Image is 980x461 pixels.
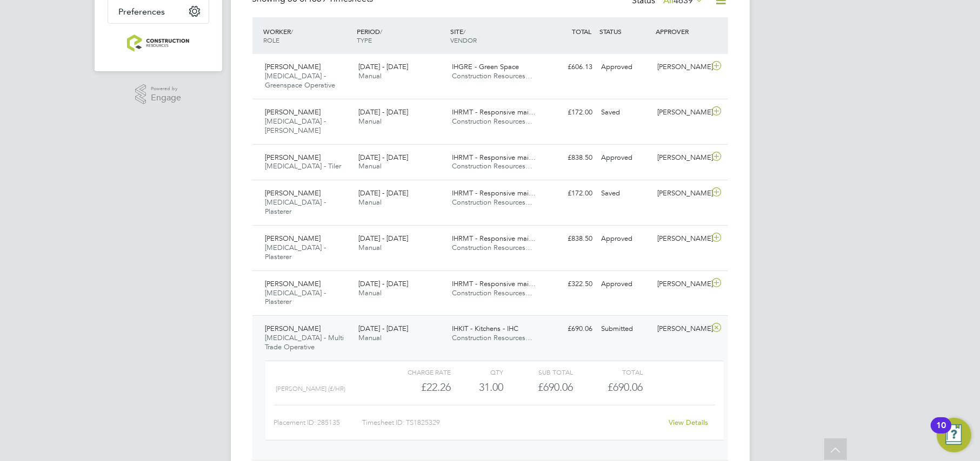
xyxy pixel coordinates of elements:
[357,36,372,44] span: TYPE
[452,324,518,333] span: IHKIT - Kitchens - IHC
[573,365,643,378] div: Total
[452,117,532,126] span: Construction Resources…
[265,333,344,351] span: [MEDICAL_DATA] - Multi Trade Operative
[381,378,450,396] div: £22.26
[358,288,382,297] span: Manual
[452,243,532,252] span: Construction Resources…
[541,275,597,293] div: £322.50
[358,71,382,80] span: Manual
[541,185,597,202] div: £172.00
[358,279,408,288] span: [DATE] - [DATE]
[541,149,597,167] div: £838.50
[653,320,709,338] div: [PERSON_NAME]
[597,230,654,248] div: Approved
[452,198,532,207] span: Construction Resources…
[358,243,382,252] span: Manual
[265,62,321,71] span: [PERSON_NAME]
[541,320,597,338] div: £690.06
[274,414,362,431] div: Placement ID: 285135
[358,324,408,333] span: [DATE] - [DATE]
[276,385,346,392] span: [PERSON_NAME] (£/HR)
[653,22,709,41] div: APPROVER
[450,36,477,44] span: VENDOR
[451,365,503,378] div: QTY
[936,425,946,439] div: 10
[108,35,209,52] a: Go to home page
[358,333,382,342] span: Manual
[135,84,181,105] a: Powered byEngage
[597,185,654,202] div: Saved
[265,243,326,261] span: [MEDICAL_DATA] - Plasterer
[653,185,709,202] div: [PERSON_NAME]
[669,418,708,427] a: View Details
[358,234,408,243] span: [DATE] - [DATE]
[261,22,355,50] div: WORKER
[127,35,189,52] img: construction-resources-logo-retina.png
[380,27,382,36] span: /
[937,418,971,452] button: Open Resource Center, 10 new notifications
[503,365,573,378] div: Sub Total
[265,288,326,307] span: [MEDICAL_DATA] - Plasterer
[608,381,643,394] span: £690.06
[452,62,519,71] span: IHGRE - Green Space
[503,378,573,396] div: £690.06
[151,84,181,93] span: Powered by
[265,324,321,333] span: [PERSON_NAME]
[362,414,662,431] div: Timesheet ID: TS1825329
[597,22,654,41] div: STATUS
[265,198,326,216] span: [MEDICAL_DATA] - Plasterer
[541,58,597,76] div: £606.13
[354,22,448,50] div: PERIOD
[358,188,408,198] span: [DATE] - [DATE]
[452,234,536,243] span: IHRMT - Responsive mai…
[448,22,541,50] div: SITE
[597,149,654,167] div: Approved
[265,71,336,90] span: [MEDICAL_DATA] - Greenspace Operative
[653,104,709,121] div: [PERSON_NAME]
[452,279,536,288] span: IHRMT - Responsive mai…
[541,230,597,248] div: £838.50
[653,230,709,248] div: [PERSON_NAME]
[291,27,294,36] span: /
[451,378,503,396] div: 31.00
[653,275,709,293] div: [PERSON_NAME]
[452,107,536,117] span: IHRMT - Responsive mai…
[151,93,181,103] span: Engage
[358,62,408,71] span: [DATE] - [DATE]
[119,6,165,17] span: Preferences
[572,27,592,36] span: TOTAL
[452,288,532,297] span: Construction Resources…
[653,58,709,76] div: [PERSON_NAME]
[653,149,709,167] div: [PERSON_NAME]
[265,279,321,288] span: [PERSON_NAME]
[452,188,536,198] span: IHRMT - Responsive mai…
[452,153,536,162] span: IHRMT - Responsive mai…
[265,117,326,135] span: [MEDICAL_DATA] - [PERSON_NAME]
[358,107,408,117] span: [DATE] - [DATE]
[265,161,342,171] span: [MEDICAL_DATA] - Tiler
[452,161,532,171] span: Construction Resources…
[265,188,321,198] span: [PERSON_NAME]
[358,117,382,126] span: Manual
[358,153,408,162] span: [DATE] - [DATE]
[265,153,321,162] span: [PERSON_NAME]
[463,27,465,36] span: /
[358,161,382,171] span: Manual
[541,104,597,121] div: £172.00
[452,333,532,342] span: Construction Resources…
[452,71,532,80] span: Construction Resources…
[265,107,321,117] span: [PERSON_NAME]
[597,275,654,293] div: Approved
[358,198,382,207] span: Manual
[597,320,654,338] div: Submitted
[264,36,280,44] span: ROLE
[597,58,654,76] div: Approved
[597,104,654,121] div: Saved
[381,365,450,378] div: Charge rate
[265,234,321,243] span: [PERSON_NAME]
